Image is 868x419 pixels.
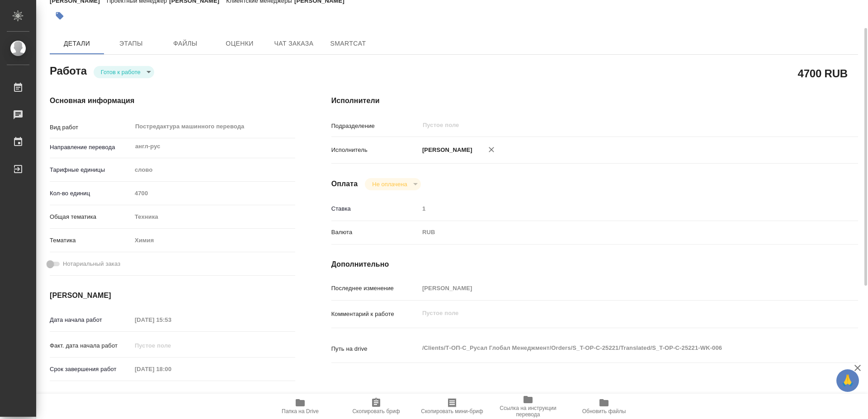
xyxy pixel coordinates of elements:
[365,178,420,190] div: Готов к работе
[419,146,472,155] p: [PERSON_NAME]
[338,394,414,419] button: Скопировать бриф
[798,66,848,81] h2: 4700 RUB
[369,180,410,188] button: Не оплачена
[282,408,319,414] span: Папка на Drive
[50,6,70,26] button: Добавить тэг
[414,394,490,419] button: Скопировать мини-бриф
[352,408,400,414] span: Скопировать бриф
[495,405,561,418] span: Ссылка на инструкции перевода
[109,38,153,49] span: Этапы
[331,179,358,189] h4: Оплата
[840,371,855,390] span: 🙏
[50,365,132,374] p: Срок завершения работ
[132,339,211,352] input: Пустое поле
[490,394,566,419] button: Ссылка на инструкции перевода
[331,284,419,293] p: Последнее изменение
[262,394,338,419] button: Папка на Drive
[326,38,370,49] span: SmartCat
[98,68,143,76] button: Готов к работе
[50,290,295,301] h4: [PERSON_NAME]
[50,123,132,132] p: Вид работ
[132,162,295,178] div: слово
[132,313,211,326] input: Пустое поле
[566,394,642,419] button: Обновить файлы
[419,225,814,240] div: RUB
[50,165,132,174] p: Тарифные единицы
[419,282,814,295] input: Пустое поле
[132,209,295,225] div: Техника
[836,369,859,392] button: 🙏
[331,228,419,237] p: Валюта
[50,189,132,198] p: Кол-во единиц
[422,120,793,131] input: Пустое поле
[218,38,261,49] span: Оценки
[50,95,295,106] h4: Основная информация
[331,95,858,106] h4: Исполнители
[50,143,132,152] p: Направление перевода
[50,62,87,78] h2: Работа
[63,259,120,268] span: Нотариальный заказ
[132,363,211,376] input: Пустое поле
[272,38,316,49] span: Чат заказа
[331,344,419,353] p: Путь на drive
[481,140,501,160] button: Удалить исполнителя
[421,408,483,414] span: Скопировать мини-бриф
[331,204,419,213] p: Ставка
[331,310,419,319] p: Комментарий к работе
[132,187,295,200] input: Пустое поле
[419,202,814,215] input: Пустое поле
[50,341,132,350] p: Факт. дата начала работ
[132,233,295,248] div: Химия
[55,38,99,49] span: Детали
[582,408,626,414] span: Обновить файлы
[94,66,154,78] div: Готов к работе
[419,340,814,356] textarea: /Clients/Т-ОП-С_Русал Глобал Менеджмент/Orders/S_T-OP-C-25221/Translated/S_T-OP-C-25221-WK-006
[50,315,132,325] p: Дата начала работ
[331,259,858,270] h4: Дополнительно
[331,122,419,131] p: Подразделение
[50,236,132,245] p: Тематика
[50,212,132,221] p: Общая тематика
[164,38,207,49] span: Файлы
[331,146,419,155] p: Исполнитель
